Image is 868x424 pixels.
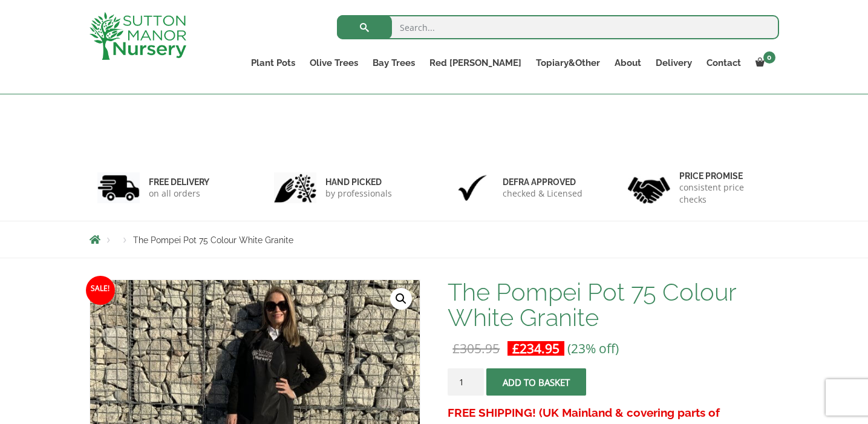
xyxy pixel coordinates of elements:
[86,276,115,305] span: Sale!
[452,340,500,357] bdi: 305.95
[274,172,316,203] img: 2.jpg
[628,169,670,206] img: 4.jpg
[448,279,778,330] h1: The Pompei Pot 75 Colour White Granite
[448,368,484,396] input: Product quantity
[97,172,140,203] img: 1.jpg
[325,177,392,188] h6: hand picked
[302,54,365,71] a: Olive Trees
[90,12,186,60] img: logo
[648,54,699,71] a: Delivery
[365,54,422,71] a: Bay Trees
[529,54,607,71] a: Topiary&Other
[512,340,520,357] span: £
[699,54,748,71] a: Contact
[679,181,771,206] p: consistent price checks
[337,15,779,39] input: Search...
[90,235,779,244] nav: Breadcrumbs
[149,188,209,200] p: on all orders
[748,54,779,71] a: 0
[422,54,529,71] a: Red [PERSON_NAME]
[567,340,619,357] span: (23% off)
[244,54,302,71] a: Plant Pots
[763,51,775,64] span: 0
[452,340,460,357] span: £
[607,54,648,71] a: About
[390,288,412,310] a: View full-screen image gallery
[503,177,582,188] h6: Defra approved
[133,235,293,245] span: The Pompei Pot 75 Colour White Granite
[149,177,209,188] h6: FREE DELIVERY
[325,188,392,200] p: by professionals
[486,368,586,396] button: Add to basket
[679,171,771,181] h6: Price promise
[512,340,560,357] bdi: 234.95
[451,172,494,203] img: 3.jpg
[503,188,582,200] p: checked & Licensed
